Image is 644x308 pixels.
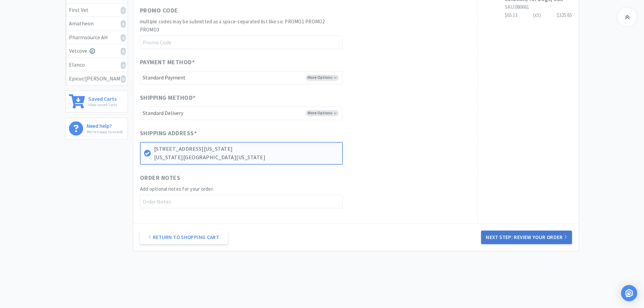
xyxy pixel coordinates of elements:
p: [STREET_ADDRESS][US_STATE] [154,145,339,153]
p: We're happy to assist! [87,128,123,135]
a: First Vet0 [66,3,127,17]
span: Shipping Address * [140,128,197,138]
div: $65.13 [505,11,572,19]
div: $325.65 [557,11,572,19]
i: 0 [121,48,126,55]
div: Epicur/[PERSON_NAME] [69,74,124,83]
div: Amatheon [69,19,124,28]
a: Elanco0 [66,58,127,72]
span: Promo Code [140,6,178,16]
i: 0 [121,20,126,28]
div: Vetcove [69,47,124,55]
input: Order Notes [140,195,343,208]
h6: Saved Carts [88,94,117,101]
i: 0 [121,62,126,69]
span: Order Notes [140,173,181,183]
button: Next Step: Review Your Order [481,231,572,244]
h6: Need help? [87,121,123,128]
span: multiple codes may be submitted as a space-separated list like so: PROMO1 PROMO2 PROMO3 [140,18,325,33]
p: View saved carts [88,101,117,108]
a: Return to Shopping Cart [140,231,228,244]
a: Saved CartsView saved carts [65,91,128,113]
input: Promo Code [140,35,343,49]
a: Amatheon0 [66,17,127,31]
div: Elanco [69,61,124,69]
i: 0 [121,75,126,83]
a: Vetcove0 [66,44,127,58]
a: Epicur/[PERSON_NAME]0 [66,72,127,86]
span: Payment Method * [140,57,195,67]
div: Open Intercom Messenger [621,285,637,301]
div: Pharmsource AH [69,33,124,42]
p: [US_STATE][GEOGRAPHIC_DATA][US_STATE] [154,153,339,162]
div: (x 5 ) [533,11,541,19]
i: 0 [121,7,126,14]
div: First Vet [69,6,124,15]
span: Shipping Method * [140,93,196,103]
a: Pharmsource AH0 [66,31,127,45]
i: 0 [121,34,126,42]
span: SKU: 080661 [505,4,529,10]
span: Add optional notes for your order. [140,186,214,192]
